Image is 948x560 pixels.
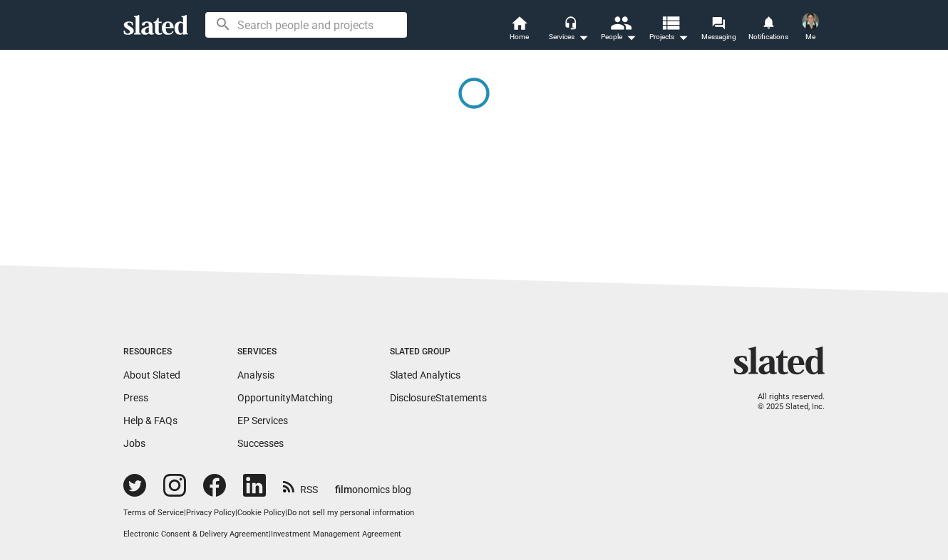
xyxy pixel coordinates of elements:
[123,508,184,517] a: Terms of Service
[743,392,825,413] p: All rights reserved. © 2025 Slated, Inc.
[510,14,527,31] mat-icon: home
[235,508,237,517] span: |
[237,369,274,381] a: Analysis
[748,28,788,46] span: Notifications
[123,369,180,381] a: About Slated
[123,529,269,539] a: Electronic Consent & Delivery Agreement
[237,438,284,449] a: Successes
[123,347,180,358] div: Resources
[761,15,775,28] mat-icon: notifications
[694,14,743,46] a: Messaging
[123,438,145,449] a: Jobs
[601,28,637,46] div: People
[793,10,828,47] button: Toni D'AntonioMe
[649,28,689,46] span: Projects
[802,13,819,30] img: Toni D'Antonio
[743,14,793,46] a: Notifications
[544,14,594,46] button: Services
[237,508,285,517] a: Cookie Policy
[610,12,631,33] mat-icon: people
[123,392,148,403] a: Press
[287,508,414,519] button: Do not sell my personal information
[711,16,725,29] mat-icon: forum
[285,508,287,517] span: |
[510,28,529,46] span: Home
[805,28,815,46] span: Me
[237,392,333,403] a: OpportunityMatching
[390,369,460,381] a: Slated Analytics
[390,347,487,358] div: Slated Group
[237,415,288,426] a: EP Services
[271,529,401,539] a: Investment Management Agreement
[335,472,411,497] a: filmonomics blog
[390,392,487,403] a: DisclosureStatements
[186,508,235,517] a: Privacy Policy
[701,28,736,46] span: Messaging
[269,529,271,539] span: |
[283,475,318,497] a: RSS
[622,28,639,46] mat-icon: arrow_drop_down
[494,14,544,46] a: Home
[674,28,691,46] mat-icon: arrow_drop_down
[594,14,644,46] button: People
[549,28,589,46] div: Services
[184,508,186,517] span: |
[123,415,177,426] a: Help & FAQs
[660,12,681,33] mat-icon: view_list
[237,347,333,358] div: Services
[205,12,407,38] input: Search people and projects
[644,14,694,46] button: Projects
[335,484,352,495] span: film
[575,28,592,46] mat-icon: arrow_drop_down
[564,16,577,28] mat-icon: headset_mic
